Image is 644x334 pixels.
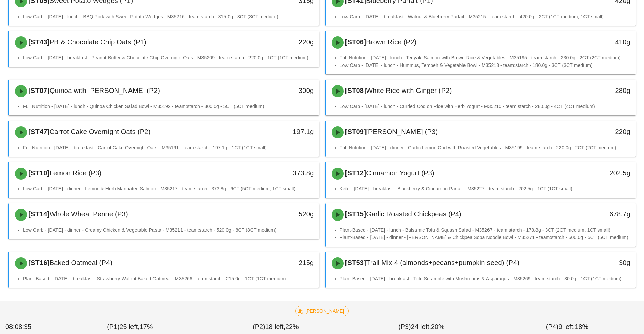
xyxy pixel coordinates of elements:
[349,320,494,333] div: (P3) 20%
[23,13,314,20] li: Low Carb - [DATE] - lunch - BBQ Pork with Sweet Potato Wedges - M35216 - team:starch - 315.0g - 3...
[344,87,366,94] span: [ST08]
[23,144,314,151] li: Full Nutrition - [DATE] - breakfast - Carrot Cake Overnight Oats - M35191 - team:starch - 197.1g ...
[411,323,431,330] span: 24 left,
[50,87,160,94] span: Quinoa with [PERSON_NAME] (P2)
[245,257,314,268] div: 215g
[50,259,113,266] span: Baked Oatmeal (P4)
[366,38,416,46] span: Brown Rice (P2)
[344,38,366,46] span: [ST06]
[27,128,50,135] span: [ST47]
[23,275,314,282] li: Plant-Based - [DATE] - breakfast - Strawberry Walnut Baked Oatmeal - M35266 - team:starch - 215.0...
[340,226,631,234] li: Plant-Based - [DATE] - lunch - Balsamic Tofu & Squash Salad - M35267 - team:starch - 178.8g - 3CT...
[119,323,139,330] span: 25 left,
[344,169,366,177] span: [ST12]
[340,103,631,110] li: Low Carb - [DATE] - lunch - Curried Cod on Rice with Herb Yogurt - M35210 - team:starch - 280.0g ...
[340,61,631,69] li: Low Carb - [DATE] - lunch - Hummus, Tempeh & Vegetable Bowl - M35213 - team:starch - 180.0g - 3CT...
[344,259,366,266] span: [ST53]
[562,168,630,178] div: 202.5g
[340,234,631,241] li: Plant-Based - [DATE] - dinner - [PERSON_NAME] & Chickpea Soba Noodle Bowl - M35271 - team:starch ...
[57,320,203,333] div: (P1) 17%
[23,185,314,192] li: Low Carb - [DATE] - dinner - Lemon & Herb Marinated Salmon - M35217 - team:starch - 373.8g - 6CT ...
[245,126,314,137] div: 197.1g
[344,128,366,135] span: [ST09]
[562,126,630,137] div: 220g
[27,87,50,94] span: [ST07]
[27,210,50,218] span: [ST14]
[265,323,285,330] span: 18 left,
[50,128,151,135] span: Carrot Cake Overnight Oats (P2)
[245,36,314,47] div: 220g
[366,259,519,266] span: Trail Mix 4 (almonds+pecans+pumpkin seed) (P4)
[366,87,452,94] span: White Rice with Ginger (P2)
[340,13,631,20] li: Low Carb - [DATE] - breakfast - Walnut & Blueberry Parfait - M35215 - team:starch - 420.0g - 2CT ...
[23,103,314,110] li: Full Nutrition - [DATE] - lunch - Quinoa Chicken Salad Bowl - M35192 - team:starch - 300.0g - 5CT...
[50,169,102,177] span: Lemon Rice (P3)
[366,169,434,177] span: Cinnamon Yogurt (P3)
[50,38,146,46] span: PB & Chocolate Chip Oats (P1)
[340,275,631,282] li: Plant-Based - [DATE] - breakfast - Tofu Scramble with Mushrooms & Asparagus - M35269 - team:starc...
[23,54,314,61] li: Low Carb - [DATE] - breakfast - Peanut Butter & Chocolate Chip Overnight Oats - M35209 - team:sta...
[562,257,630,268] div: 30g
[340,185,631,192] li: Keto - [DATE] - breakfast - Blackberry & Cinnamon Parfait - M35227 - team:starch - 202.5g - 1CT (...
[366,210,461,218] span: Garlic Roasted Chickpeas (P4)
[340,54,631,61] li: Full Nutrition - [DATE] - lunch - Teriyaki Salmon with Brown Rice & Vegetables - M35195 - team:st...
[344,210,366,218] span: [ST15]
[558,323,575,330] span: 9 left,
[494,320,640,333] div: (P4) 18%
[562,209,630,220] div: 678.7g
[27,169,50,177] span: [ST10]
[562,36,630,47] div: 410g
[245,168,314,178] div: 373.8g
[562,85,630,96] div: 280g
[27,38,50,46] span: [ST43]
[340,144,631,151] li: Full Nutrition - [DATE] - dinner - Garlic Lemon Cod with Roasted Vegetables - M35199 - team:starc...
[50,210,128,218] span: Whole Wheat Penne (P3)
[366,128,438,135] span: [PERSON_NAME] (P3)
[23,226,314,234] li: Low Carb - [DATE] - dinner - Creamy Chicken & Vegetable Pasta - M35211 - team:starch - 520.0g - 8...
[245,209,314,220] div: 520g
[27,259,50,266] span: [ST16]
[203,320,349,333] div: (P2) 22%
[245,85,314,96] div: 300g
[300,306,344,316] span: [PERSON_NAME]
[4,320,57,333] div: 08:08:35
